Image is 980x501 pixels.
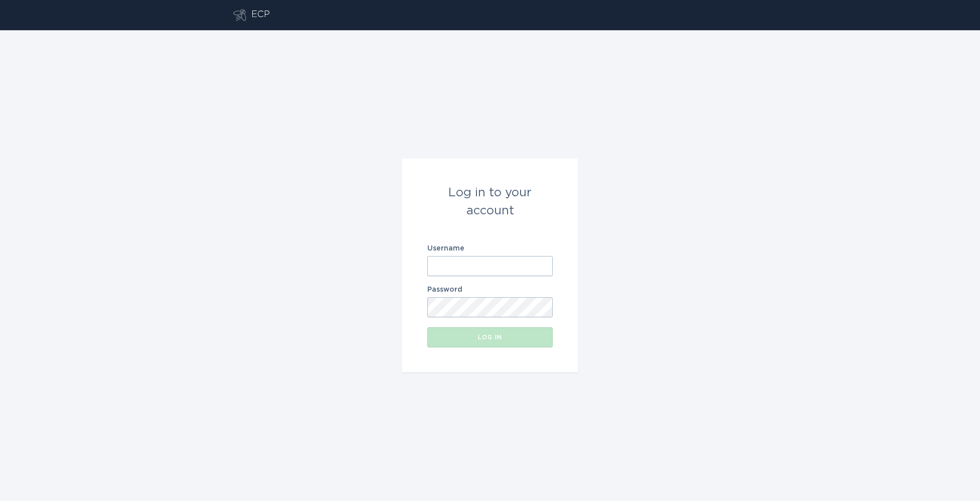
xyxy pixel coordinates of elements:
label: Password [427,286,553,293]
button: Go to dashboard [233,9,246,21]
div: ECP [251,9,270,21]
button: Log in [427,327,553,347]
div: Log in [432,334,548,340]
label: Username [427,245,553,252]
div: Log in to your account [427,184,553,220]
